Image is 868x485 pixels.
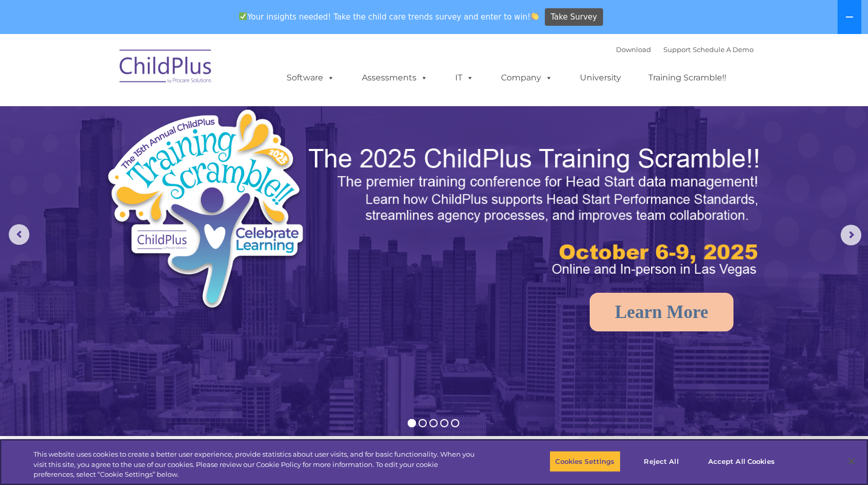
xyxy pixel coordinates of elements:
[114,42,218,94] img: ChildPlus by Procare Solutions
[143,110,187,118] span: Phone number
[545,8,603,26] a: Take Survey
[34,449,477,480] div: This website uses cookies to create a better user experience, provide statistics about user visit...
[550,8,597,26] span: Take Survey
[693,45,754,54] a: Schedule A Demo
[629,450,694,472] button: Reject All
[352,68,438,88] a: Assessments
[239,12,247,20] img: ✅
[590,293,733,331] a: Learn More
[276,68,345,88] a: Software
[549,450,620,472] button: Cookies Settings
[703,450,780,472] button: Accept All Cookies
[616,45,651,54] a: Download
[638,68,737,88] a: Training Scramble!!
[235,7,543,27] span: Your insights needed! Take the child care trends survey and enter to win!
[840,450,863,473] button: Close
[570,68,631,88] a: University
[445,68,484,88] a: IT
[531,12,539,20] img: 👏
[663,45,691,54] a: Support
[143,68,175,76] span: Last name
[491,68,563,88] a: Company
[616,45,754,54] font: |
